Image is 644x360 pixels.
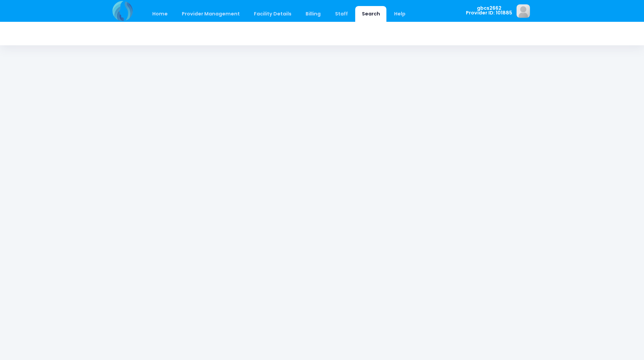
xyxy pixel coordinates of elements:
[466,6,512,15] span: gbcs2662 Provider ID: 101885
[517,4,530,18] img: image
[355,6,386,22] a: Search
[146,6,174,22] a: Home
[248,6,298,22] a: Facility Details
[299,6,327,22] a: Billing
[388,6,412,22] a: Help
[328,6,354,22] a: Staff
[175,6,246,22] a: Provider Management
